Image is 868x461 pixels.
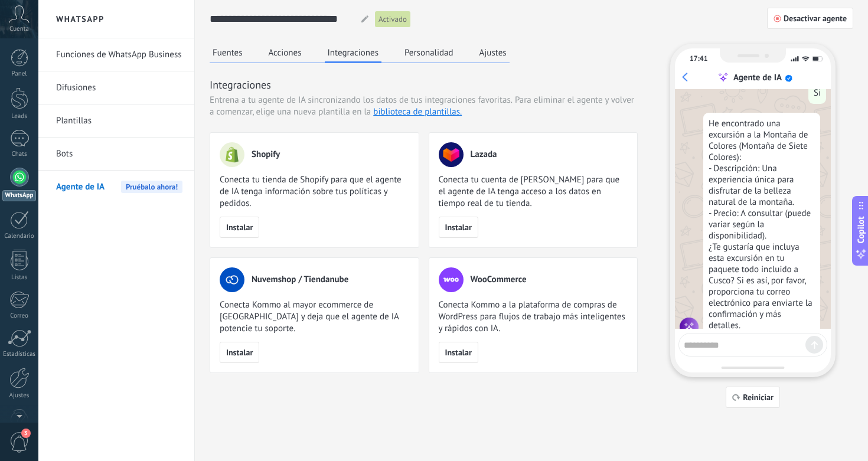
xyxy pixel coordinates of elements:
div: Chats [2,151,37,158]
div: 17:41 [690,54,707,63]
span: Agente de IA [56,171,105,204]
a: Difusiones [56,71,182,104]
span: Conecta Kommo al mayor ecommerce de [GEOGRAPHIC_DATA] y deja que el agente de IA potencie tu sopo... [220,299,409,335]
li: Agente de IA [38,171,194,203]
button: Integraciones [325,44,382,63]
img: agent icon [680,318,699,336]
div: Listas [2,274,37,282]
a: Agente de IAPruébalo ahora! [56,171,182,204]
span: Nuvemshop / Tiendanube [252,274,348,286]
div: Leads [2,113,37,120]
button: Instalar [439,342,478,363]
span: Reiniciar [743,393,774,401]
div: Correo [2,312,37,320]
span: Instalar [445,348,472,357]
button: Reiniciar [726,387,780,408]
button: Desactivar agente [767,8,853,29]
span: Pruébalo ahora! [121,181,182,193]
a: Funciones de WhatsApp Business [56,38,182,71]
span: Lazada [471,149,497,161]
button: Instalar [439,217,478,238]
li: Plantillas [38,104,194,138]
li: Difusiones [38,71,194,104]
span: Conecta tu cuenta de [PERSON_NAME] para que el agente de IA tenga acceso a los datos en tiempo re... [439,174,628,210]
div: Calendario [2,233,37,240]
div: Estadísticas [2,351,37,358]
span: Para eliminar el agente y volver a comenzar, elige una nueva plantilla en la [210,94,634,117]
span: Copilot [855,216,867,243]
span: 3 [21,429,31,438]
div: Ajustes [2,392,37,400]
a: biblioteca de plantillas. [373,106,462,117]
div: WhatsApp [2,190,36,201]
span: Instalar [226,348,253,357]
a: Plantillas [56,104,182,138]
span: Instalar [445,223,472,231]
div: Agente de IA [733,72,782,83]
h3: Integraciones [210,77,638,92]
div: Si [808,82,826,104]
li: Bots [38,138,194,171]
span: Entrena a tu agente de IA sincronizando los datos de tus integraciones favoritas. [210,94,513,106]
span: Activado [378,14,407,25]
a: Bots [56,138,182,171]
button: Instalar [220,217,259,238]
li: Funciones de WhatsApp Business [38,38,194,71]
div: He encontrado una excursión a la Montaña de Colores (Montaña de Siete Colores): - Descripción: Un... [703,113,820,336]
span: Desactivar agente [784,14,847,22]
button: Acciones [266,44,305,61]
span: WooCommerce [471,274,527,286]
button: Instalar [220,342,259,363]
button: Fuentes [210,44,246,61]
span: Conecta Kommo a la plataforma de compras de WordPress para flujos de trabajo más inteligentes y r... [439,299,628,335]
span: Cuenta [9,25,29,33]
button: Ajustes [477,44,510,61]
span: Shopify [252,149,280,161]
button: Personalidad [402,44,456,61]
span: Instalar [226,223,253,231]
span: Conecta tu tienda de Shopify para que el agente de IA tenga información sobre tus políticas y ped... [220,174,409,210]
div: Panel [2,70,37,78]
